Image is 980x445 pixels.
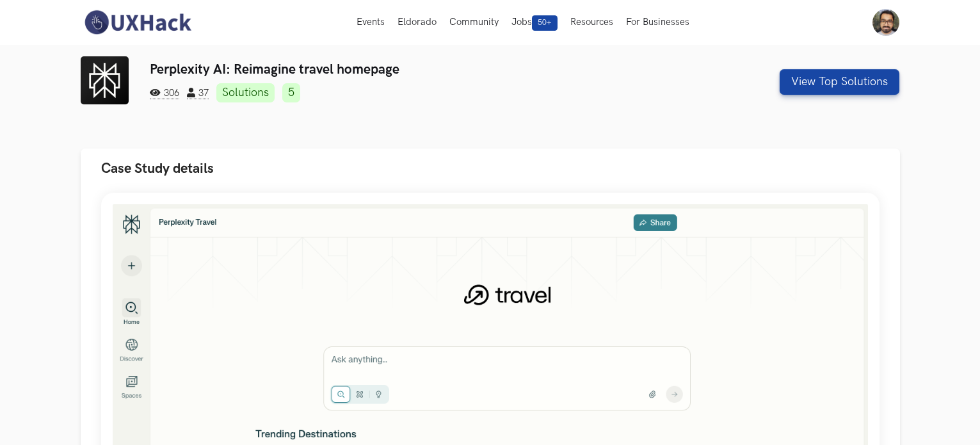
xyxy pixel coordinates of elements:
h3: Perplexity AI: Reimagine travel homepage [150,61,692,77]
a: 5 [282,83,300,102]
span: Case Study details [101,160,214,177]
span: 50+ [532,15,558,31]
img: Your profile pic [872,9,899,36]
button: Case Study details [81,149,900,189]
a: Solutions [216,83,275,102]
img: Perplexity AI logo [81,56,129,104]
span: 37 [187,88,209,99]
button: View Top Solutions [780,69,899,95]
img: UXHack-logo.png [81,9,195,36]
span: 306 [150,88,179,99]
